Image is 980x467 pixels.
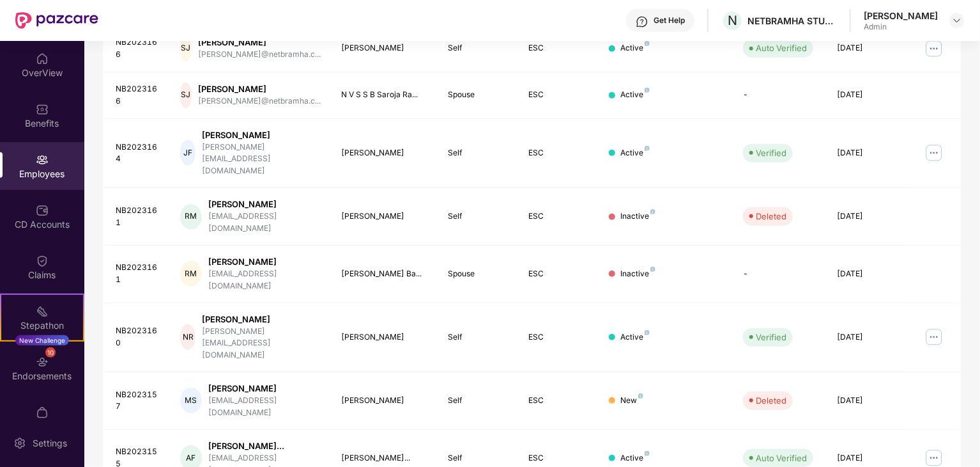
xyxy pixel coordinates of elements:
div: RM [180,204,202,230]
div: Self [448,210,509,223]
div: [PERSON_NAME] [864,10,938,22]
div: Admin [864,22,938,32]
div: NB2023157 [116,389,160,413]
div: NB2023164 [116,141,160,166]
img: svg+xml;base64,PHN2ZyBpZD0iRHJvcGRvd24tMzJ4MzIiIHhtbG5zPSJodHRwOi8vd3d3LnczLm9yZy8yMDAwL3N2ZyIgd2... [952,15,962,26]
div: [PERSON_NAME][EMAIL_ADDRESS][DOMAIN_NAME] [202,326,321,362]
div: Verified [756,331,786,344]
div: Inactive [620,210,655,223]
img: svg+xml;base64,PHN2ZyBpZD0iQ0RfQWNjb3VudHMiIGRhdGEtbmFtZT0iQ0QgQWNjb3VudHMiIHhtbG5zPSJodHRwOi8vd3... [36,204,49,217]
div: Self [448,331,509,344]
div: ESC [529,42,589,54]
div: [PERSON_NAME] [341,210,428,223]
div: N V S S B Saroja Ra... [341,89,428,101]
img: svg+xml;base64,PHN2ZyB4bWxucz0iaHR0cDovL3d3dy53My5vcmcvMjAwMC9zdmciIHdpZHRoPSIyMSIgaGVpZ2h0PSIyMC... [36,305,49,318]
img: svg+xml;base64,PHN2ZyB4bWxucz0iaHR0cDovL3d3dy53My5vcmcvMjAwMC9zdmciIHdpZHRoPSI4IiBoZWlnaHQ9IjgiIH... [638,393,643,399]
div: [PERSON_NAME] [341,147,428,159]
div: [PERSON_NAME]... [341,452,428,464]
div: NB2023166 [116,36,160,61]
div: Self [448,42,509,54]
div: Deleted [756,210,786,223]
div: RM [180,261,202,287]
div: [DATE] [837,42,897,54]
div: ESC [529,147,589,159]
div: [DATE] [837,452,897,464]
img: svg+xml;base64,PHN2ZyB4bWxucz0iaHR0cDovL3d3dy53My5vcmcvMjAwMC9zdmciIHdpZHRoPSI4IiBoZWlnaHQ9IjgiIH... [650,267,655,272]
img: svg+xml;base64,PHN2ZyBpZD0iSGVscC0zMngzMiIgeG1sbnM9Imh0dHA6Ly93d3cudzMub3JnLzIwMDAvc3ZnIiB3aWR0aD... [636,15,648,28]
div: Inactive [620,268,655,280]
div: [PERSON_NAME]@netbramha.c... [198,49,321,61]
div: [EMAIL_ADDRESS][DOMAIN_NAME] [208,268,321,292]
div: Verified [756,146,786,159]
img: svg+xml;base64,PHN2ZyBpZD0iSG9tZSIgeG1sbnM9Imh0dHA6Ly93d3cudzMub3JnLzIwMDAvc3ZnIiB3aWR0aD0iMjAiIG... [36,52,49,65]
img: svg+xml;base64,PHN2ZyBpZD0iQ2xhaW0iIHhtbG5zPSJodHRwOi8vd3d3LnczLm9yZy8yMDAwL3N2ZyIgd2lkdGg9IjIwIi... [36,255,49,267]
span: N [728,13,737,28]
div: Spouse [448,89,509,101]
div: Deleted [756,394,786,407]
div: NB2023160 [116,325,160,349]
div: Auto Verified [756,42,807,54]
img: New Pazcare Logo [15,12,98,29]
img: svg+xml;base64,PHN2ZyB4bWxucz0iaHR0cDovL3d3dy53My5vcmcvMjAwMC9zdmciIHdpZHRoPSI4IiBoZWlnaHQ9IjgiIH... [645,146,650,151]
div: Active [620,147,650,159]
div: Spouse [448,268,509,280]
div: Active [620,331,650,344]
div: [PERSON_NAME][EMAIL_ADDRESS][DOMAIN_NAME] [202,141,321,178]
div: [PERSON_NAME] [198,36,321,49]
div: ESC [529,452,589,464]
img: svg+xml;base64,PHN2ZyBpZD0iRW5kb3JzZW1lbnRzIiB4bWxucz0iaHR0cDovL3d3dy53My5vcmcvMjAwMC9zdmciIHdpZH... [36,356,49,368]
div: [PERSON_NAME] [341,395,428,407]
div: ESC [529,395,589,407]
div: [PERSON_NAME] [341,42,428,54]
img: svg+xml;base64,PHN2ZyBpZD0iQmVuZWZpdHMiIHhtbG5zPSJodHRwOi8vd3d3LnczLm9yZy8yMDAwL3N2ZyIgd2lkdGg9Ij... [36,103,49,116]
div: [PERSON_NAME] [208,383,321,395]
div: [PERSON_NAME] [202,129,321,141]
img: svg+xml;base64,PHN2ZyBpZD0iU2V0dGluZy0yMHgyMCIgeG1sbnM9Imh0dHA6Ly93d3cudzMub3JnLzIwMDAvc3ZnIiB3aW... [13,437,26,450]
img: manageButton [924,327,944,347]
div: ESC [529,331,589,344]
div: New Challenge [15,335,69,345]
div: Self [448,452,509,464]
div: [DATE] [837,331,897,344]
div: Stepathon [1,319,83,332]
div: ESC [529,89,589,101]
img: svg+xml;base64,PHN2ZyBpZD0iRW1wbG95ZWVzIiB4bWxucz0iaHR0cDovL3d3dy53My5vcmcvMjAwMC9zdmciIHdpZHRoPS... [36,154,49,166]
div: [PERSON_NAME] [208,256,321,268]
td: - [733,246,827,303]
div: SJ [180,83,192,108]
div: Auto Verified [756,452,807,464]
div: [PERSON_NAME]... [208,440,321,452]
img: svg+xml;base64,PHN2ZyB4bWxucz0iaHR0cDovL3d3dy53My5vcmcvMjAwMC9zdmciIHdpZHRoPSI4IiBoZWlnaHQ9IjgiIH... [645,88,650,93]
div: NB2023161 [116,262,160,286]
div: JF [180,140,195,166]
div: [DATE] [837,89,897,101]
td: - [733,72,827,119]
img: svg+xml;base64,PHN2ZyB4bWxucz0iaHR0cDovL3d3dy53My5vcmcvMjAwMC9zdmciIHdpZHRoPSI4IiBoZWlnaHQ9IjgiIH... [650,209,655,214]
img: svg+xml;base64,PHN2ZyB4bWxucz0iaHR0cDovL3d3dy53My5vcmcvMjAwMC9zdmciIHdpZHRoPSI4IiBoZWlnaHQ9IjgiIH... [645,330,650,335]
div: [EMAIL_ADDRESS][DOMAIN_NAME] [208,210,321,235]
img: svg+xml;base64,PHN2ZyB4bWxucz0iaHR0cDovL3d3dy53My5vcmcvMjAwMC9zdmciIHdpZHRoPSI4IiBoZWlnaHQ9IjgiIH... [645,41,650,46]
div: Active [620,452,650,464]
div: [DATE] [837,395,897,407]
div: [DATE] [837,147,897,159]
img: manageButton [924,143,944,163]
div: ESC [529,268,589,280]
div: [DATE] [837,210,897,223]
div: NETBRAMHA STUDIOS LLP [747,15,837,27]
div: 10 [45,347,56,358]
div: [PERSON_NAME]@netbramha.c... [198,95,321,107]
div: Active [620,89,650,101]
div: Get Help [654,15,685,26]
img: svg+xml;base64,PHN2ZyB4bWxucz0iaHR0cDovL3d3dy53My5vcmcvMjAwMC9zdmciIHdpZHRoPSI4IiBoZWlnaHQ9IjgiIH... [645,451,650,456]
img: manageButton [924,38,944,59]
div: [PERSON_NAME] Ba... [341,268,428,280]
div: [PERSON_NAME] [198,83,321,95]
img: svg+xml;base64,PHN2ZyBpZD0iTXlfT3JkZXJzIiBkYXRhLW5hbWU9Ik15IE9yZGVycyIgeG1sbnM9Imh0dHA6Ly93d3cudz... [36,406,49,419]
div: [PERSON_NAME] [208,198,321,210]
div: SJ [180,36,192,61]
div: Self [448,147,509,159]
div: Active [620,42,650,54]
div: [EMAIL_ADDRESS][DOMAIN_NAME] [208,395,321,419]
div: [PERSON_NAME] [341,331,428,344]
div: NR [180,324,195,350]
